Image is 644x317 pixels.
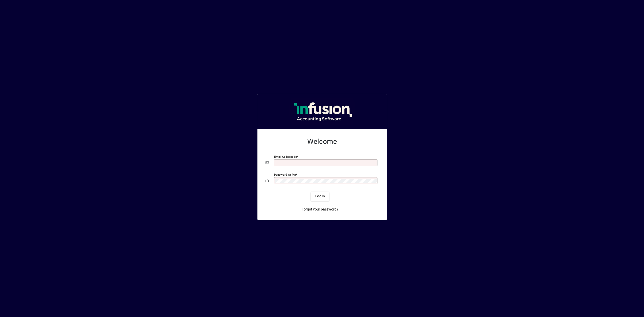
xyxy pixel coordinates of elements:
[311,192,329,201] button: Login
[315,194,325,199] span: Login
[266,137,379,146] h2: Welcome
[300,205,340,214] a: Forgot your password?
[274,155,297,158] mat-label: Email or Barcode
[302,207,338,212] span: Forgot your password?
[274,173,296,176] mat-label: Password or Pin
